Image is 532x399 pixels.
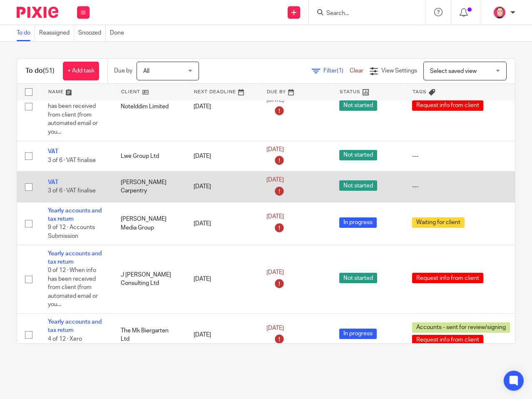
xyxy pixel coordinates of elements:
[412,217,465,228] span: Waiting for client
[185,202,258,245] td: [DATE]
[25,67,55,75] h1: To do
[185,172,258,202] td: [DATE]
[339,180,377,191] span: Not started
[350,68,363,74] a: Clear
[112,202,185,245] td: [PERSON_NAME] Media Group
[326,10,400,17] input: Search
[112,245,185,314] td: J [PERSON_NAME] Consulting Ltd
[381,68,417,74] span: View Settings
[185,245,258,314] td: [DATE]
[48,95,98,135] span: 0 of 12 · When info has been received from client (from automated email or you...
[78,25,106,41] a: Snoozed
[63,62,99,80] a: + Add task
[48,149,58,155] a: VAT
[112,141,185,172] td: Lwe Group Ltd
[48,188,96,194] span: 3 of 6 · VAT finalise
[337,68,343,74] span: (1)
[493,6,506,19] img: Bradley%20-%20Pink.png
[266,214,284,220] span: [DATE]
[413,90,427,94] span: Tags
[412,335,483,345] span: Request info from client
[266,147,284,152] span: [DATE]
[266,177,284,183] span: [DATE]
[112,314,185,357] td: The Mk Biergarten Ltd
[48,208,102,222] a: Yearly accounts and tax return
[143,68,149,74] span: All
[339,217,377,228] span: In progress
[430,68,477,74] span: Select saved view
[48,225,95,239] span: 9 of 12 · Accounts Submission
[48,180,58,185] a: VAT
[17,7,58,18] img: Pixie
[412,152,523,160] div: ---
[412,100,483,111] span: Request info from client
[185,141,258,172] td: [DATE]
[112,72,185,141] td: Notelddim Limited
[112,172,185,202] td: [PERSON_NAME] Carpentry
[48,267,98,307] span: 0 of 12 · When info has been received from client (from automated email or you...
[412,182,523,191] div: ---
[48,251,102,265] a: Yearly accounts and tax return
[412,273,483,283] span: Request info from client
[48,336,94,351] span: 4 of 12 · Xero Workpaper review
[339,329,377,339] span: In progress
[114,67,132,75] p: Due by
[412,322,510,333] span: Accounts - sent for review/signing
[266,97,284,103] span: [DATE]
[185,314,258,357] td: [DATE]
[339,100,377,111] span: Not started
[339,150,377,160] span: Not started
[110,25,128,41] a: Done
[323,68,350,74] span: Filter
[339,273,377,283] span: Not started
[185,72,258,141] td: [DATE]
[266,325,284,331] span: [DATE]
[17,25,35,41] a: To do
[48,157,96,163] span: 3 of 6 · VAT finalise
[266,269,284,275] span: [DATE]
[48,319,102,333] a: Yearly accounts and tax return
[39,25,74,41] a: Reassigned
[43,67,55,74] span: (51)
